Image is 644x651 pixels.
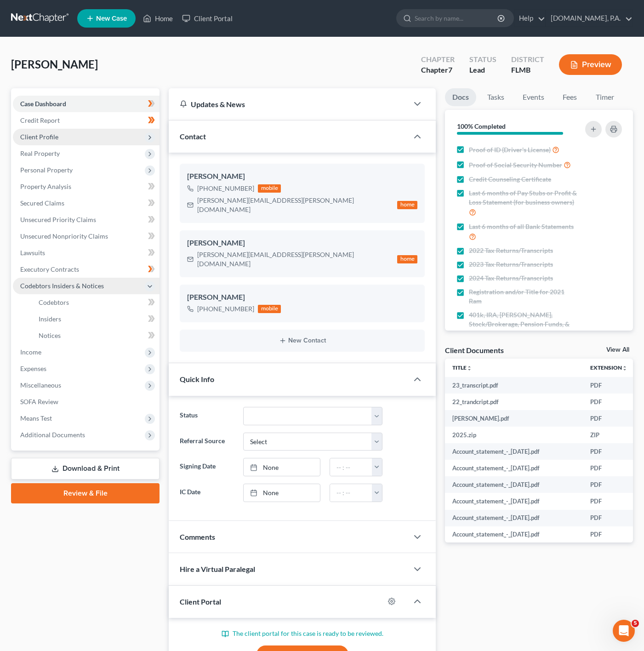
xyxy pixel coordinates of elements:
span: Last 6 months of Pay Stubs or Profit & Loss Statement (for business owners) [469,188,578,207]
span: Case Dashboard [20,100,66,108]
a: Unsecured Priority Claims [13,211,160,228]
span: Last 6 months of all Bank Statements [469,222,574,231]
span: Unsecured Priority Claims [20,216,96,223]
a: Case Dashboard [13,96,160,112]
button: New Contact [187,337,417,344]
a: SOFA Review [13,394,160,410]
span: Insiders [39,315,61,323]
td: Account_statement_-_[DATE].pdf [445,443,583,460]
div: home [397,255,417,263]
div: home [397,201,417,209]
a: Notices [31,327,160,344]
i: unfold_more [622,365,627,371]
a: [DOMAIN_NAME], P.A. [546,10,633,27]
a: Codebtors [31,294,160,311]
span: 7 [448,65,452,74]
div: FLMB [511,65,544,75]
td: PDF [583,460,635,476]
div: Updates & News [180,99,397,109]
label: Signing Date [175,458,239,476]
strong: 100% Completed [457,122,506,130]
span: Additional Documents [20,431,85,439]
i: unfold_more [467,365,472,371]
div: mobile [258,305,281,313]
span: New Case [96,15,127,22]
span: 2022 Tax Returns/Transcripts [469,246,553,255]
a: None [244,458,320,476]
span: Comments [180,532,215,541]
a: Timer [588,88,621,106]
a: Docs [445,88,476,106]
a: Property Analysis [13,178,160,195]
a: Lawsuits [13,245,160,261]
div: [PHONE_NUMBER] [197,304,254,314]
a: Executory Contracts [13,261,160,278]
div: District [511,54,544,65]
a: Download & Print [11,458,160,480]
td: Account_statement_-_[DATE].pdf [445,476,583,493]
span: Quick Info [180,375,214,383]
td: PDF [583,394,635,410]
span: Notices [39,331,61,339]
span: Hire a Virtual Paralegal [180,565,255,573]
a: Extensionunfold_more [590,364,627,371]
div: [PERSON_NAME] [187,238,417,249]
td: Account_statement_-_[DATE].pdf [445,510,583,526]
a: Unsecured Nonpriority Claims [13,228,160,245]
label: Referral Source [175,433,239,451]
span: Codebtors Insiders & Notices [20,282,104,290]
span: 5 [632,620,639,627]
div: [PERSON_NAME] [187,171,417,182]
a: None [244,484,320,502]
td: Account_statement_-_[DATE].pdf [445,493,583,509]
span: [PERSON_NAME] [11,57,98,71]
td: Account_statement_-_[DATE].pdf [445,526,583,543]
td: PDF [583,493,635,509]
a: Help [514,10,545,27]
div: mobile [258,184,281,193]
span: Registration and/or Title for 2021 Ram [469,287,578,306]
span: Means Test [20,414,52,422]
button: Preview [559,54,622,75]
a: Credit Report [13,112,160,129]
span: Income [20,348,41,356]
td: PDF [583,410,635,427]
td: PDF [583,377,635,394]
span: Personal Property [20,166,73,174]
label: Status [175,407,239,425]
span: Proof of ID (Driver's License) [469,145,551,154]
div: Status [469,54,496,65]
td: 2025.zip [445,427,583,443]
div: Chapter [421,65,455,75]
div: Chapter [421,54,455,65]
span: Expenses [20,365,46,372]
div: [PHONE_NUMBER] [197,184,254,193]
a: Home [138,10,177,27]
span: 2023 Tax Returns/Transcripts [469,260,553,269]
input: -- : -- [330,484,372,502]
label: IC Date [175,484,239,502]
td: [PERSON_NAME].pdf [445,410,583,427]
span: Property Analysis [20,183,71,190]
a: Review & File [11,483,160,503]
a: Fees [555,88,585,106]
td: 23_transcript.pdf [445,377,583,394]
td: PDF [583,476,635,493]
a: Client Portal [177,10,237,27]
td: PDF [583,510,635,526]
a: Insiders [31,311,160,327]
span: Secured Claims [20,199,64,207]
span: Lawsuits [20,249,45,257]
a: Tasks [480,88,512,106]
span: 2024 Tax Returns/Transcripts [469,274,553,283]
td: 22_trandcript.pdf [445,394,583,410]
span: Miscellaneous [20,381,61,389]
span: SOFA Review [20,398,58,405]
div: [PERSON_NAME][EMAIL_ADDRESS][PERSON_NAME][DOMAIN_NAME] [197,250,393,268]
span: Client Portal [180,597,221,606]
span: Proof of Social Security Number [469,160,562,170]
span: Real Property [20,149,60,157]
iframe: Intercom live chat [613,620,635,642]
span: Codebtors [39,298,69,306]
td: Account_statement_-_[DATE].pdf [445,460,583,476]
